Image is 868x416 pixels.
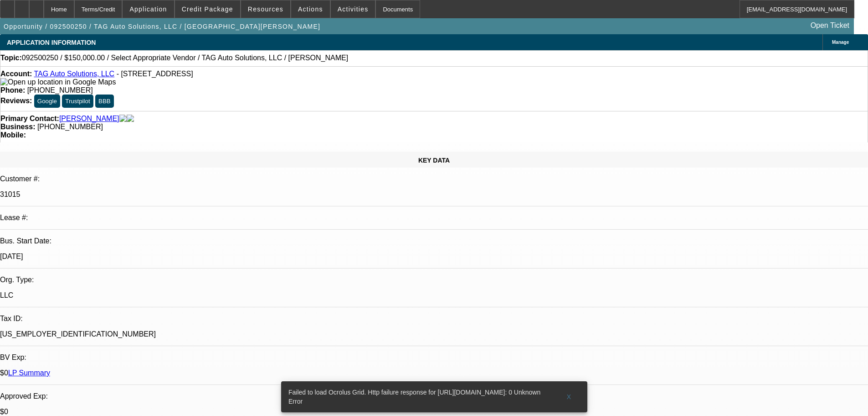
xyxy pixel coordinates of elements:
[8,369,50,377] a: LP Summary
[0,97,32,105] strong: Reviews:
[0,78,116,86] img: Open up location in Google Maps
[555,389,584,405] button: X
[281,381,555,412] div: Failed to load Ocrolus Grid. Http failure response for [URL][DOMAIN_NAME]: 0 Unknown Error
[241,0,290,18] button: Resources
[566,393,571,400] span: X
[59,115,119,123] a: [PERSON_NAME]
[331,0,375,18] button: Activities
[0,131,26,139] strong: Mobile:
[117,70,193,78] span: - [STREET_ADDRESS]
[129,5,167,13] span: Application
[175,0,240,18] button: Credit Package
[123,0,174,18] button: Application
[0,86,25,94] strong: Phone:
[0,70,32,78] strong: Account:
[4,23,320,30] span: Opportunity / 092500250 / TAG Auto Solutions, LLC / [GEOGRAPHIC_DATA][PERSON_NAME]
[298,5,323,13] span: Actions
[7,39,96,46] span: APPLICATION INFORMATION
[0,54,22,62] strong: Topic:
[418,157,450,164] span: KEY DATA
[0,78,116,86] a: View Google Maps
[832,40,849,45] span: Manage
[338,5,369,13] span: Activities
[37,123,103,131] span: [PHONE_NUMBER]
[182,5,233,13] span: Credit Package
[95,95,114,108] button: BBB
[34,70,114,78] a: TAG Auto Solutions, LLC
[34,95,60,108] button: Google
[291,0,330,18] button: Actions
[248,5,283,13] span: Resources
[22,54,348,62] span: 092500250 / $150,000.00 / Select Appropriate Vendor / TAG Auto Solutions, LLC / [PERSON_NAME]
[127,115,134,123] img: linkedin-icon.png
[119,115,127,123] img: facebook-icon.png
[807,18,853,33] a: Open Ticket
[0,123,35,131] strong: Business:
[27,86,93,94] span: [PHONE_NUMBER]
[62,95,93,108] button: Trustpilot
[0,115,59,123] strong: Primary Contact:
